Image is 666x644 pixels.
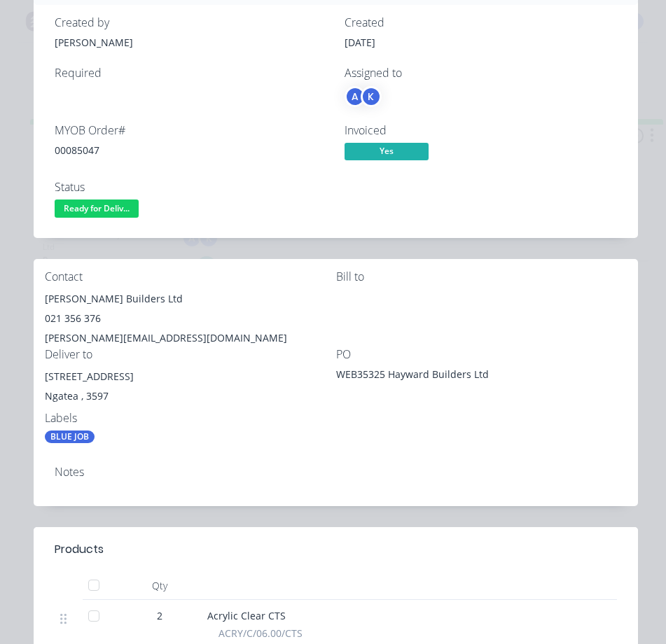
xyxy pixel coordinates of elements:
[345,86,366,107] div: A
[345,16,618,29] div: Created
[345,36,375,49] span: [DATE]
[55,16,328,29] div: Created by
[45,309,336,328] div: 021 356 376
[55,541,104,558] div: Products
[55,199,139,217] span: Ready for Deliv...
[55,143,328,157] div: 00085047
[345,66,618,80] div: Assigned to
[45,412,336,425] div: Labels
[45,367,336,412] div: [STREET_ADDRESS]Ngatea , 3597
[55,66,328,80] div: Required
[157,608,162,623] span: 2
[345,86,382,107] button: AK
[207,609,286,622] span: Acrylic Clear CTS
[55,124,328,137] div: MYOB Order #
[45,270,336,283] div: Contact
[55,181,328,194] div: Status
[336,348,627,361] div: PO
[55,35,328,50] div: [PERSON_NAME]
[45,386,336,406] div: Ngatea , 3597
[45,367,336,386] div: [STREET_ADDRESS]
[45,430,95,443] div: BLUE JOB
[345,124,618,137] div: Invoiced
[361,86,382,107] div: K
[336,270,627,283] div: Bill to
[218,626,303,640] span: ACRY/C/06.00/CTS
[45,289,336,348] div: [PERSON_NAME] Builders Ltd021 356 376[PERSON_NAME][EMAIL_ADDRESS][DOMAIN_NAME]
[345,143,429,160] span: Yes
[336,367,511,386] div: WEB35325 Hayward Builders Ltd
[45,328,336,348] div: [PERSON_NAME][EMAIL_ADDRESS][DOMAIN_NAME]
[55,199,139,220] button: Ready for Deliv...
[118,572,202,600] div: Qty
[45,348,336,361] div: Deliver to
[45,289,336,309] div: [PERSON_NAME] Builders Ltd
[55,465,617,479] div: Notes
